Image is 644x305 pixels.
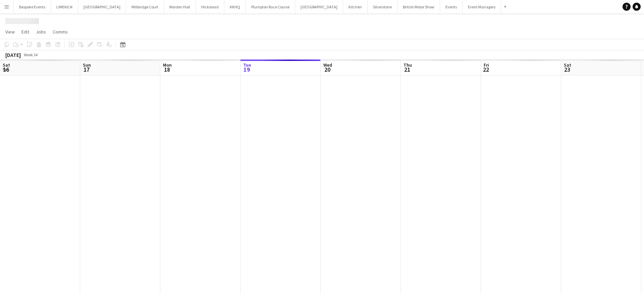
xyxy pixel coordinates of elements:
span: 17 [82,66,91,73]
button: Morden Hall [164,0,196,13]
button: Hickstead [196,0,224,13]
button: [GEOGRAPHIC_DATA] [295,0,343,13]
button: British Motor Show [397,0,440,13]
button: Kitchen [343,0,368,13]
span: Fri [484,62,489,68]
span: 23 [563,66,571,73]
a: Comms [50,27,70,36]
button: Plumpton Race Course [246,0,295,13]
span: Week 34 [22,52,39,57]
a: View [3,27,17,36]
a: Edit [19,27,32,36]
span: Mon [163,62,172,68]
span: Edit [21,29,29,35]
div: [DATE] [5,52,21,58]
span: 21 [402,66,412,73]
span: Jobs [36,29,46,35]
span: 19 [242,66,251,73]
span: 18 [162,66,172,73]
button: Events [440,0,463,13]
button: Millbridge Court [126,0,164,13]
button: LIMEKILN [51,0,78,13]
span: Sun [83,62,91,68]
button: Bespoke Events [14,0,51,13]
span: 16 [2,66,10,73]
span: Tue [243,62,251,68]
button: Event Managers [463,0,501,13]
span: Comms [53,29,68,35]
span: 22 [483,66,489,73]
button: Silverstone [368,0,397,13]
span: Sat [3,62,10,68]
span: View [5,29,15,35]
button: [GEOGRAPHIC_DATA] [78,0,126,13]
span: 20 [322,66,332,73]
span: Wed [323,62,332,68]
span: Sat [564,62,571,68]
a: Jobs [33,27,49,36]
span: Thu [404,62,412,68]
button: KKHQ [224,0,246,13]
